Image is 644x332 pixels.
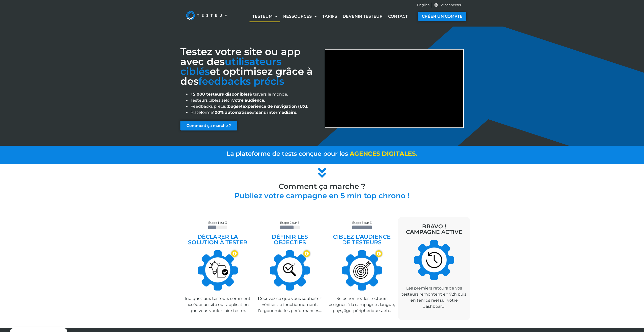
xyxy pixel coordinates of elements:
p: Les premiers retours de vos testeurs remontent en 72h puis en temps réel sur votre dashboard. [401,285,468,309]
strong: votre audience [232,98,264,103]
img: Testeum Logo - Application crowdtesting platform [180,5,233,26]
h3: Comment ça marche ? [178,183,466,190]
a: Ressources [280,11,320,22]
p: Sélectionnez les testeurs assignés à la campagne : langue, pays, âge, périphériques, etc. [328,296,396,314]
h2: Déclarer la solution à tester [184,234,251,245]
strong: sans intermédiaire. [256,110,297,115]
a: Testeum [250,11,280,22]
h1: Testez votre site ou app avec des et optimisez grâce à des [180,47,320,86]
h2: Publiez votre campagne en 5 min top chrono ! [178,192,466,199]
a: Devenir testeur [340,11,385,22]
li: Plateforme et [191,109,320,116]
span: utilisateurs ciblés [180,55,281,77]
nav: Menu [246,11,414,22]
li: Feedbacks précis : et . [191,103,320,109]
span: Se connecter [439,3,461,8]
span: Étape 3 sur 3 [352,221,372,225]
a: Tarifs [320,11,340,22]
p: Décrivez ce que vous souhaitez vérifier : le fonctionnement, l’ergonomie, les performances… [256,296,323,314]
li: Testeurs ciblés selon . [191,97,320,103]
span: feedbacks précis [198,75,284,87]
a: Comment ça marche ? [180,121,237,130]
iframe: YouTube video player [325,50,463,127]
span: Étape 2 sur 3 [280,221,300,225]
p: Indiquez aux testeurs comment accéder au site ou l’application que vous voulez faire tester. [184,296,251,314]
h2: ciblez L'audience de testeurs [328,234,396,245]
strong: bugs [228,104,238,109]
h2: Définir les objectifs [256,234,323,245]
strong: expérience de navigation (UX) [243,104,307,109]
strong: 100% automatisée [213,110,252,115]
a: English [417,3,430,8]
span: CRÉER UN COMPTE [422,14,463,18]
a: Contact [385,11,411,22]
li: + à travers le monde. [191,91,320,97]
h2: BRAVO ! CAMPAGNE ACTIVE [406,224,462,235]
span: Comment ça marche ? [186,124,231,127]
span: La plateforme de tests conçue pour les [227,150,348,157]
strong: 5 000 testeurs disponibles [193,92,250,97]
a: La plateforme de tests conçue pour les agencesdigitales. [178,150,466,158]
a: Se connecter [434,3,461,8]
a: CRÉER UN COMPTE [418,12,466,21]
span: Étape 1 sur 3 [208,221,227,225]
